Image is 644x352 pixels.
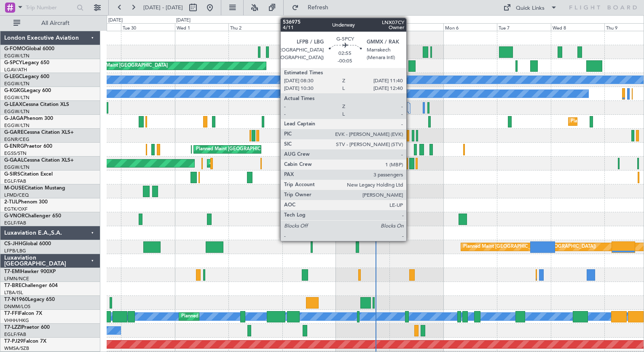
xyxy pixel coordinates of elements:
span: T7-PJ29 [4,339,23,344]
span: G-SIRS [4,172,20,177]
a: G-SIRSCitation Excel [4,172,53,177]
span: Refresh [301,5,336,11]
span: G-SPCY [4,60,22,65]
span: G-LEAX [4,102,22,107]
a: G-FOMOGlobal 6000 [4,46,54,51]
a: G-JAGAPhenom 300 [4,116,53,121]
a: G-VNORChallenger 650 [4,214,61,219]
div: [DATE] [108,17,123,24]
a: G-LEAXCessna Citation XLS [4,102,69,107]
a: G-SPCYLegacy 650 [4,60,49,65]
span: CS-JHH [4,241,22,246]
span: G-FOMO [4,46,26,51]
span: G-KGKG [4,88,24,93]
span: G-ENRG [4,144,24,149]
span: 2-TIJL [4,200,18,205]
a: LTBA/ISL [4,290,23,296]
span: G-VNOR [4,214,25,219]
a: EGTK/OXF [4,206,27,212]
div: Wed 1 [175,23,228,31]
a: WMSA/SZB [4,345,29,352]
a: LFMN/NCE [4,276,29,282]
span: G-JAGA [4,116,24,121]
div: Fri 3 [282,23,336,31]
div: Sat 4 [336,23,389,31]
span: G-GARE [4,130,24,135]
div: Planned Maint [GEOGRAPHIC_DATA] ([GEOGRAPHIC_DATA]) [369,171,502,184]
div: Thu 2 [228,23,282,31]
div: Mon 6 [443,23,497,31]
input: Trip Number [26,1,74,14]
span: M-OUSE [4,186,24,191]
span: T7-BRE [4,283,21,288]
a: LFPB/LBG [4,248,26,254]
a: T7-EMIHawker 900XP [4,269,56,274]
div: AOG Maint Dusseldorf [209,157,258,170]
a: LFMD/CEQ [4,192,29,198]
button: Refresh [288,1,338,14]
a: EGGW/LTN [4,108,30,115]
button: All Aircraft [9,16,91,30]
a: T7-FFIFalcon 7X [4,311,42,316]
a: EGGW/LTN [4,122,30,129]
span: T7-LZZI [4,325,21,330]
a: T7-LZZIPraetor 600 [4,325,50,330]
a: VHHH/HKG [4,317,29,324]
a: G-GAALCessna Citation XLS+ [4,158,74,163]
a: T7-PJ29Falcon 7X [4,339,46,344]
span: G-LEGC [4,74,22,79]
span: T7-N1960 [4,297,28,302]
a: G-LEGCLegacy 600 [4,74,49,79]
div: Wed 8 [551,23,604,31]
div: Tue 7 [497,23,550,31]
span: T7-EMI [4,269,21,274]
a: EGLF/FAB [4,178,26,184]
a: LGAV/ATH [4,67,27,73]
div: Planned Maint [GEOGRAPHIC_DATA] ([GEOGRAPHIC_DATA]) [196,143,329,156]
div: [DATE] [176,17,191,24]
a: T7-N1960Legacy 650 [4,297,55,302]
div: Planned Maint [GEOGRAPHIC_DATA] [87,60,168,72]
button: Quick Links [499,1,561,14]
a: EGGW/LTN [4,53,30,59]
a: EGLF/FAB [4,220,26,226]
div: Unplanned Maint [GEOGRAPHIC_DATA] [302,60,389,72]
span: T7-FFI [4,311,19,316]
a: EGGW/LTN [4,164,30,171]
a: G-KGKGLegacy 600 [4,88,51,93]
a: G-ENRGPraetor 600 [4,144,52,149]
div: Quick Links [516,4,545,13]
a: DNMM/LOS [4,303,30,310]
div: Sun 5 [389,23,443,31]
span: [DATE] - [DATE] [143,4,183,11]
div: Planned Maint [GEOGRAPHIC_DATA] ([GEOGRAPHIC_DATA]) [463,241,596,253]
span: G-GAAL [4,158,24,163]
a: 2-TIJLPhenom 300 [4,200,48,205]
a: CS-JHHGlobal 6000 [4,241,51,246]
span: All Aircraft [22,20,89,26]
a: EGGW/LTN [4,81,30,87]
a: G-GARECessna Citation XLS+ [4,130,74,135]
a: EGLF/FAB [4,331,26,338]
a: EGGW/LTN [4,95,30,101]
div: Tue 30 [121,23,174,31]
div: Planned Maint [GEOGRAPHIC_DATA] ([GEOGRAPHIC_DATA]) [181,310,314,323]
a: EGSS/STN [4,150,27,157]
a: M-OUSECitation Mustang [4,186,65,191]
a: EGNR/CEG [4,136,30,143]
a: T7-BREChallenger 604 [4,283,58,288]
